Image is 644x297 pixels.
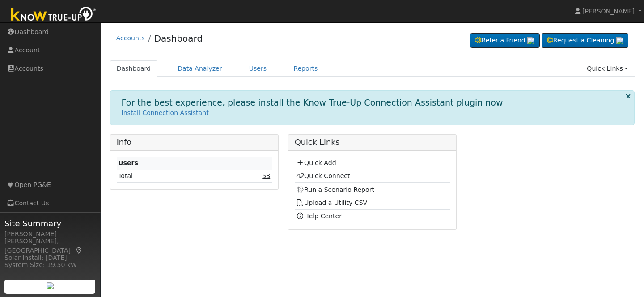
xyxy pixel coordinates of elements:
a: Request a Cleaning [542,33,628,48]
h1: For the best experience, please install the Know True-Up Connection Assistant plugin now [122,98,503,108]
img: retrieve [47,282,54,289]
div: Solar Install: [DATE] [4,253,96,263]
a: Quick Links [580,60,635,77]
div: System Size: 19.50 kW [4,260,96,270]
a: Map [75,247,83,254]
div: [PERSON_NAME], [GEOGRAPHIC_DATA] [4,237,96,255]
a: Dashboard [154,33,203,44]
span: Site Summary [4,217,96,229]
a: Install Connection Assistant [122,109,209,116]
a: Quick Add [296,159,336,166]
a: Reports [287,60,324,77]
div: [PERSON_NAME] [4,229,96,239]
a: Quick Connect [296,172,350,179]
a: Upload a Utility CSV [296,199,367,206]
strong: Users [118,159,138,166]
td: Total [117,170,212,182]
img: retrieve [616,37,623,44]
img: Know True-Up [7,5,101,25]
a: Users [242,60,274,77]
a: Accounts [116,34,145,42]
span: [PERSON_NAME] [582,8,635,15]
h5: Info [117,138,272,147]
h5: Quick Links [295,138,450,147]
a: 53 [262,172,270,179]
a: Dashboard [110,60,158,77]
a: Help Center [296,212,342,220]
a: Refer a Friend [470,33,540,48]
a: Data Analyzer [171,60,229,77]
a: Run a Scenario Report [296,186,374,193]
img: retrieve [527,37,534,44]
